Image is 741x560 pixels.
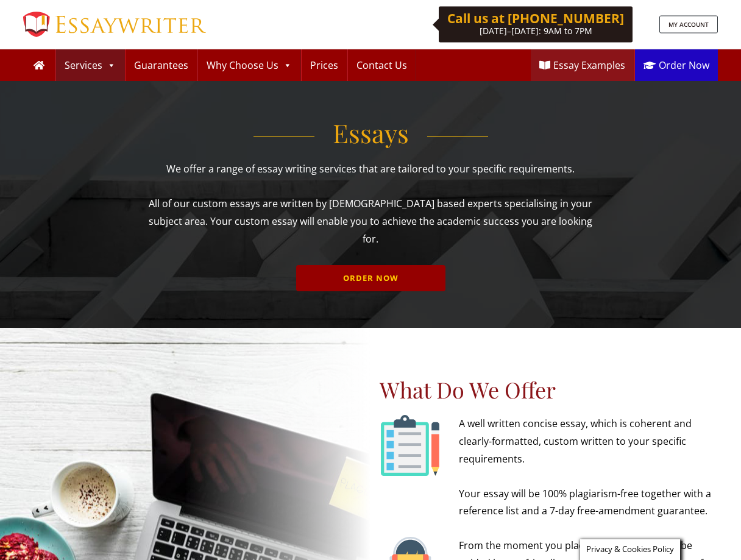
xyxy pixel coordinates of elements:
a: Contact Us [348,49,416,81]
h2: What Do We Offer [380,377,718,403]
a: ORDER NOW [296,265,445,291]
a: MY ACCOUNT [659,16,718,34]
a: Prices [302,49,347,81]
a: Why Choose Us [198,49,300,81]
span: Privacy & Cookies Policy [586,544,674,555]
h1: Essays [142,118,599,148]
p: Your essay will be 100% plagiarism-free together with a reference list and a 7-day free-amendment... [459,485,718,520]
a: Essay Examples [531,49,634,81]
img: notepad [380,415,441,476]
b: Call us at [PHONE_NUMBER] [447,10,624,27]
span: [DATE]–[DATE]: 9AM to 7PM [480,25,592,37]
p: All of our custom essays are written by [DEMOGRAPHIC_DATA] based experts specialising in your sub... [142,195,599,247]
p: We offer a range of essay writing services that are tailored to your specific requirements. [142,160,599,178]
p: A well written concise essay, which is coherent and clearly-formatted, custom written to your spe... [459,415,718,467]
a: Guarantees [126,49,197,81]
a: Services [56,49,124,81]
a: Order Now [635,49,718,81]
